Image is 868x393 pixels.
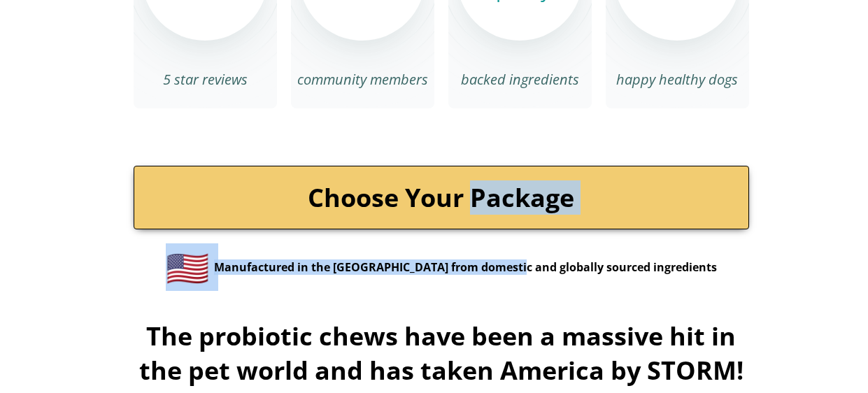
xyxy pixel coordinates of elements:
[297,70,428,89] span: community members
[461,70,579,89] span: backed ingredients
[134,166,749,229] a: Choose Your Package
[163,70,248,89] span: 5 star reviews
[166,243,209,291] span: 🇺🇸
[214,259,717,275] span: Manufactured in the [GEOGRAPHIC_DATA] from domestic and globally sourced ingredients
[616,70,738,89] span: happy healthy dogs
